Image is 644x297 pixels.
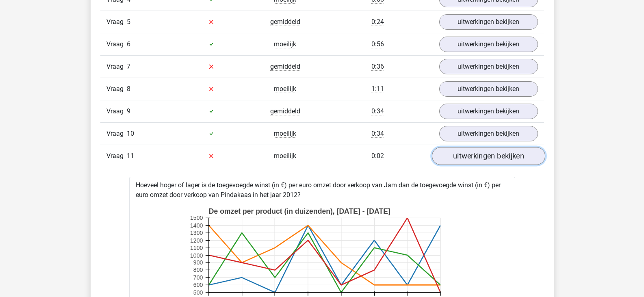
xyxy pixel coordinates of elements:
a: uitwerkingen bekijken [439,81,538,97]
text: 1400 [190,222,202,228]
span: gemiddeld [270,107,300,115]
span: 0:56 [371,40,384,48]
text: 500 [193,289,203,295]
span: moeilijk [274,85,296,93]
a: uitwerkingen bekijken [432,147,545,165]
span: 0:34 [371,107,384,115]
a: uitwerkingen bekijken [439,37,538,52]
span: moeilijk [274,130,296,138]
span: 10 [127,130,134,137]
span: 0:36 [371,63,384,71]
a: uitwerkingen bekijken [439,14,538,30]
span: 5 [127,18,130,26]
span: 11 [127,152,134,160]
span: 7 [127,63,130,70]
span: Vraag [106,84,127,94]
span: 9 [127,107,130,115]
span: 0:02 [371,152,384,160]
text: 1300 [190,230,202,236]
a: uitwerkingen bekijken [439,104,538,119]
span: 0:24 [371,18,384,26]
a: uitwerkingen bekijken [439,59,538,74]
span: Vraag [106,129,127,139]
span: moeilijk [274,40,296,48]
span: gemiddeld [270,18,300,26]
text: 900 [193,259,203,265]
text: 1000 [190,252,202,258]
span: 6 [127,40,130,48]
span: Vraag [106,151,127,161]
span: Vraag [106,17,127,27]
span: gemiddeld [270,63,300,71]
span: Vraag [106,106,127,116]
span: moeilijk [274,152,296,160]
text: 1100 [190,245,202,251]
text: 1500 [190,215,202,221]
span: Vraag [106,39,127,49]
text: De omzet per product (in duizenden), [DATE] - [DATE] [208,207,390,215]
span: 8 [127,85,130,93]
span: 1:11 [371,85,384,93]
text: 1200 [190,237,202,243]
a: uitwerkingen bekijken [439,126,538,141]
text: 800 [193,267,203,273]
span: Vraag [106,62,127,72]
text: 700 [193,274,203,280]
span: 0:34 [371,130,384,138]
text: 600 [193,282,203,288]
